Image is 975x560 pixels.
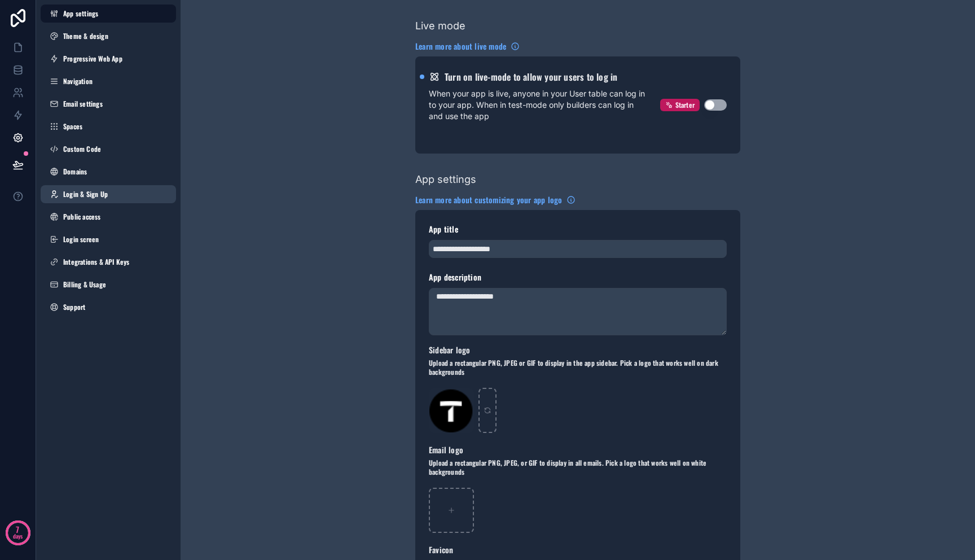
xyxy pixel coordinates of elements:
a: Custom Code [41,140,176,158]
span: Starter [675,100,695,110]
p: 7 [16,524,19,535]
a: Spaces [41,117,176,135]
span: Learn more about customizing your app logo [415,194,562,205]
span: Public access [63,212,101,221]
a: Navigation [41,72,176,90]
span: Theme & design [63,32,108,41]
a: Email settings [41,95,176,113]
span: Navigation [63,77,93,86]
span: Upload a rectangular PNG, JPEG, or GIF to display in all emails. Pick a logo that works well on w... [429,458,727,476]
p: When your app is live, anyone in your User table can log in to your app. When in test-mode only b... [429,88,660,122]
span: Learn more about live mode [415,41,506,52]
a: Integrations & API Keys [41,253,176,271]
span: Progressive Web App [63,54,122,63]
span: Login screen [63,235,99,244]
a: Login screen [41,230,176,248]
h2: Turn on live-mode to allow your users to log in [445,70,617,84]
span: Billing & Usage [63,280,106,289]
span: Login & Sign Up [63,190,108,199]
span: Email settings [63,99,103,108]
span: Spaces [63,122,82,131]
a: Login & Sign Up [41,185,176,203]
a: App settings [41,5,176,23]
span: App title [429,223,458,235]
span: Upload a rectangular PNG, JPEG or GIF to display in the app sidebar. Pick a logo that works well ... [429,358,727,377]
a: Billing & Usage [41,275,176,294]
span: App description [429,271,481,283]
span: Support [63,303,85,312]
a: Theme & design [41,27,176,45]
a: Domains [41,163,176,181]
span: Sidebar logo [429,344,470,356]
div: Live mode [415,18,465,34]
span: App settings [63,9,98,18]
span: Custom Code [63,145,101,154]
span: Favicon [429,544,453,555]
a: Progressive Web App [41,50,176,68]
span: Email logo [429,444,463,456]
a: Public access [41,208,176,226]
p: days [13,528,23,544]
span: Integrations & API Keys [63,257,130,266]
a: Learn more about live mode [415,41,520,52]
a: Learn more about customizing your app logo [415,194,576,205]
span: Domains [63,167,87,176]
a: Support [41,298,176,316]
div: App settings [415,172,476,187]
